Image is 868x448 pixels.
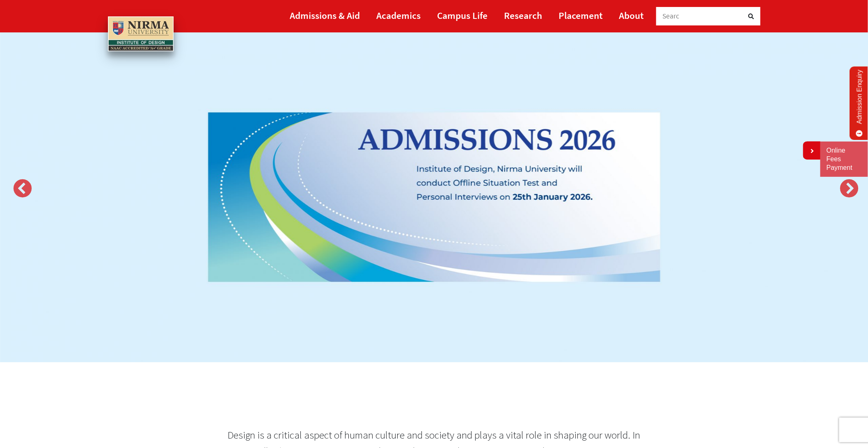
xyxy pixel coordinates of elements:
a: Research [504,6,543,25]
a: Academics [377,6,421,25]
button: Previous [12,179,29,195]
a: Admissions & Aid [290,6,360,25]
a: Online Fees Payment [827,146,862,172]
a: About [619,6,644,25]
img: main_logo [108,16,174,52]
a: Campus Life [437,6,488,25]
a: Placement [559,6,603,25]
button: Next [839,179,856,195]
span: Searc [663,11,680,21]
